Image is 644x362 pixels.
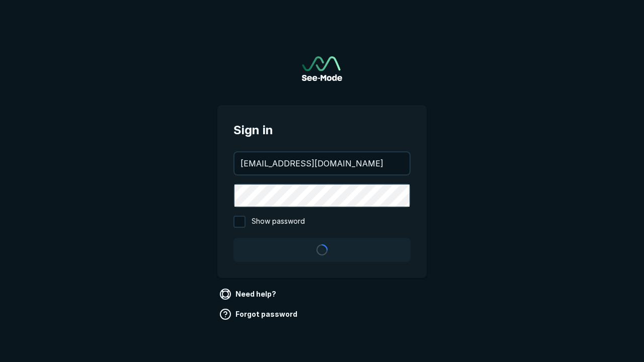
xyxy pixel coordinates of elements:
span: Show password [252,216,305,228]
span: Sign in [233,121,411,139]
a: Go to sign in [302,56,342,81]
a: Need help? [217,286,280,302]
a: Forgot password [217,306,301,322]
input: your@email.com [234,152,410,174]
img: See-Mode Logo [302,56,342,81]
